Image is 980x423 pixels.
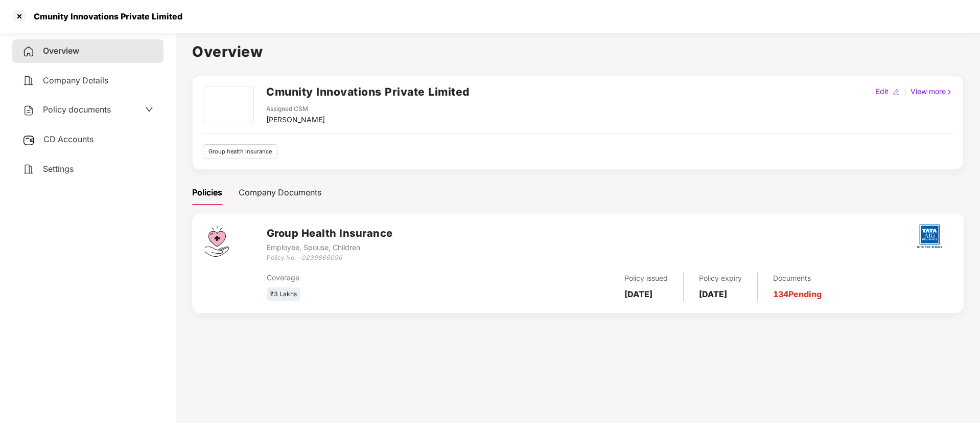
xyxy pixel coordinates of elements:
[773,273,822,284] div: Documents
[267,287,300,301] div: ₹3 Lakhs
[43,46,79,56] span: Overview
[203,144,277,159] div: Group health insurance
[43,134,94,144] span: CD Accounts
[773,289,822,299] a: 134 Pending
[239,186,321,199] div: Company Documents
[266,104,325,114] div: Assigned CSM
[22,46,35,58] img: svg+xml;base64,PHN2ZyB4bWxucz0iaHR0cDovL3d3dy53My5vcmcvMjAwMC9zdmciIHdpZHRoPSIyNCIgaGVpZ2h0PSIyNC...
[266,114,325,125] div: [PERSON_NAME]
[267,226,393,241] h3: Group Health Insurance
[204,226,229,257] img: svg+xml;base64,PHN2ZyB4bWxucz0iaHR0cDovL3d3dy53My5vcmcvMjAwMC9zdmciIHdpZHRoPSI0Ny43MTQiIGhlaWdodD...
[301,254,342,261] i: 0239866096
[43,104,111,115] span: Policy documents
[946,88,953,96] img: rightIcon
[912,218,947,254] img: tatag.png
[192,186,222,199] div: Policies
[267,272,495,283] div: Coverage
[874,86,891,97] div: Edit
[192,40,964,63] h1: Overview
[43,164,74,174] span: Settings
[908,86,955,97] div: View more
[267,242,393,253] div: Employee, Spouse, Children
[699,273,742,284] div: Policy expiry
[266,83,470,100] h2: Cmunity Innovations Private Limited
[22,163,35,175] img: svg+xml;base64,PHN2ZyB4bWxucz0iaHR0cDovL3d3dy53My5vcmcvMjAwMC9zdmciIHdpZHRoPSIyNCIgaGVpZ2h0PSIyNC...
[267,253,393,263] div: Policy No. -
[699,289,727,299] b: [DATE]
[22,75,35,87] img: svg+xml;base64,PHN2ZyB4bWxucz0iaHR0cDovL3d3dy53My5vcmcvMjAwMC9zdmciIHdpZHRoPSIyNCIgaGVpZ2h0PSIyNC...
[28,11,182,21] div: Cmunity Innovations Private Limited
[145,105,153,114] span: down
[22,134,35,146] img: svg+xml;base64,PHN2ZyB3aWR0aD0iMjUiIGhlaWdodD0iMjQiIHZpZXdCb3g9IjAgMCAyNSAyNCIgZmlsbD0ibm9uZSIgeG...
[624,273,668,284] div: Policy issued
[43,75,108,85] span: Company Details
[893,88,900,96] img: editIcon
[22,104,35,117] img: svg+xml;base64,PHN2ZyB4bWxucz0iaHR0cDovL3d3dy53My5vcmcvMjAwMC9zdmciIHdpZHRoPSIyNCIgaGVpZ2h0PSIyNC...
[902,86,908,97] div: |
[624,289,652,299] b: [DATE]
